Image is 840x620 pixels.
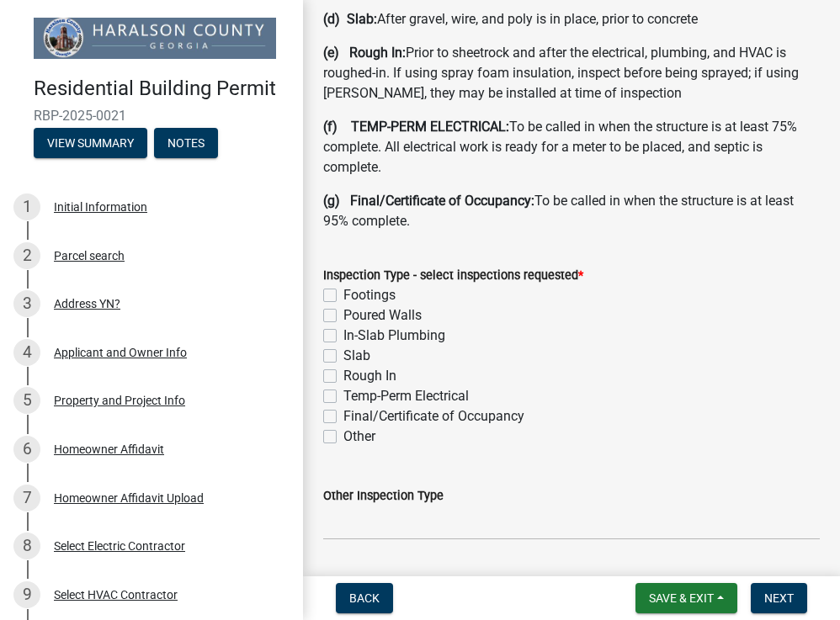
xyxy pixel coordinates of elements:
div: Parcel search [54,250,125,262]
p: Prior to sheetrock and after the electrical, plumbing, and HVAC is roughed-in. If using spray foa... [323,43,820,103]
div: Select Electric Contractor [54,540,185,552]
strong: (e) Rough In: [323,45,406,61]
p: To be called in when the structure is at least 75% complete. All electrical work is ready for a m... [323,117,820,178]
strong: (d) Slab: [323,11,377,27]
h4: Residential Building Permit [34,77,290,101]
div: 8 [13,533,40,559]
div: Homeowner Affidavit Upload [54,492,204,504]
div: Select HVAC Contractor [54,589,178,601]
wm-modal-confirm: Notes [154,137,218,151]
strong: (g) Final/Certificate of Occupancy: [323,193,534,209]
label: Footings [343,285,396,305]
span: Next [764,591,794,605]
p: To be called in when the structure is at least 95% complete. [323,191,820,231]
label: Poured Walls [343,305,422,326]
label: Other [343,427,375,447]
button: View Summary [34,128,147,158]
wm-modal-confirm: Summary [34,137,147,151]
div: Initial Information [54,201,147,213]
div: Property and Project Info [54,395,185,406]
label: Temp-Perm Electrical [343,386,469,406]
div: 6 [13,436,40,463]
div: 9 [13,581,40,608]
label: Slab [343,346,370,366]
button: Save & Exit [635,583,737,613]
span: RBP-2025-0021 [34,108,269,124]
div: 2 [13,242,40,269]
label: Rough In [343,366,396,386]
label: Other Inspection Type [323,490,444,502]
p: After gravel, wire, and poly is in place, prior to concrete [323,9,820,29]
div: 3 [13,290,40,317]
button: Back [336,583,393,613]
div: 7 [13,485,40,511]
button: Next [751,583,807,613]
span: Back [349,591,380,605]
div: Applicant and Owner Info [54,347,187,358]
button: Notes [154,128,218,158]
div: Homeowner Affidavit [54,443,164,455]
div: Address YN? [54,298,120,310]
span: Save & Exit [649,591,714,605]
strong: (f) TEMP-PERM ELECTRICAL: [323,119,509,135]
label: Inspection Type - select inspections requested [323,270,583,282]
label: In-Slab Plumbing [343,326,445,346]
img: Haralson County, Georgia [34,18,276,59]
div: 1 [13,193,40,220]
label: Final/Certificate of Occupancy [343,406,524,427]
div: 5 [13,387,40,414]
div: 4 [13,339,40,366]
